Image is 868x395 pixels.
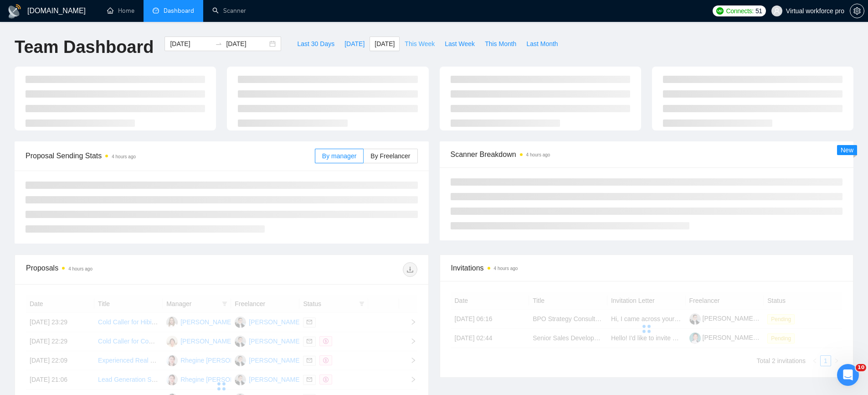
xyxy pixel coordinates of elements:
span: Scanner Breakdown [451,149,843,160]
span: 10 [856,364,866,371]
time: 4 hours ago [68,266,92,271]
span: 51 [755,6,762,16]
span: New [841,146,853,154]
time: 4 hours ago [494,266,518,271]
button: This Week [400,36,440,51]
a: searchScanner [212,7,246,15]
span: to [215,40,222,47]
h1: Team Dashboard [15,36,154,58]
span: Last Month [526,39,558,49]
button: Last Month [521,36,563,51]
input: Start date [170,39,211,49]
span: Proposal Sending Stats [26,150,315,161]
button: This Month [480,36,521,51]
img: upwork-logo.png [716,7,724,15]
a: homeHome [107,7,134,15]
span: swap-right [215,40,222,47]
button: Last Week [440,36,480,51]
time: 4 hours ago [526,152,550,157]
button: Last 30 Days [292,36,339,51]
span: Last Week [445,39,475,49]
span: Connects: [726,6,754,16]
span: Last 30 Days [297,39,334,49]
div: Proposals [26,262,221,277]
span: [DATE] [344,39,365,49]
img: logo [7,4,22,19]
span: This Week [405,39,435,49]
button: [DATE] [370,36,400,51]
input: End date [226,39,267,49]
span: dashboard [153,7,159,14]
a: setting [850,7,864,15]
span: Dashboard [164,7,194,15]
button: [DATE] [339,36,370,51]
time: 4 hours ago [112,154,136,159]
span: By manager [322,152,356,160]
iframe: Intercom live chat [837,364,859,386]
span: Invitations [451,262,842,274]
span: setting [850,7,864,15]
span: This Month [485,39,516,49]
button: setting [850,4,864,18]
span: [DATE] [375,39,395,49]
span: user [774,8,780,14]
span: By Freelancer [370,152,410,160]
